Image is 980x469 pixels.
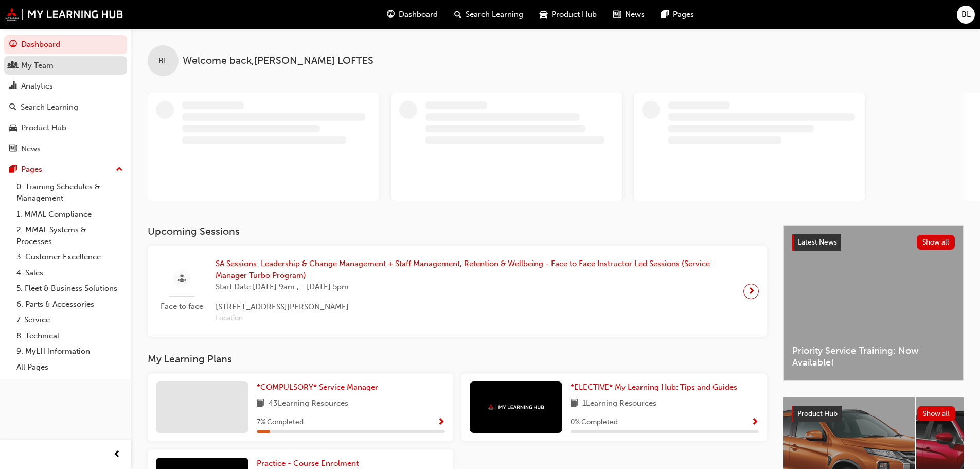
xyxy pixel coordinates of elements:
span: next-icon [747,284,755,299]
span: search-icon [9,103,16,112]
span: 1 Learning Resources [582,397,656,410]
span: SA Sessions: Leadership & Change Management + Staff Management, Retention & Wellbeing - Face to F... [216,258,735,281]
h3: My Learning Plans [148,353,767,365]
span: Welcome back , [PERSON_NAME] LOFTES [183,55,373,67]
span: book-icon [257,397,264,410]
a: 3. Customer Excellence [12,249,127,265]
a: Product Hub [4,118,127,137]
span: search-icon [454,8,461,21]
button: Pages [4,160,127,179]
a: search-iconSearch Learning [446,4,531,25]
a: 5. Fleet & Business Solutions [12,281,127,297]
div: My Team [21,60,54,72]
span: news-icon [613,8,621,21]
span: pages-icon [9,165,17,175]
a: 7. Service [12,312,127,328]
img: mmal [5,8,123,21]
span: Start Date: [DATE] 9am , - [DATE] 5pm [216,281,735,293]
span: sessionType_FACE_TO_FACE-icon [178,273,186,286]
a: My Team [4,56,127,75]
a: Search Learning [4,98,127,117]
button: Show Progress [437,416,445,429]
h3: Upcoming Sessions [148,225,767,237]
a: guage-iconDashboard [379,4,446,25]
span: car-icon [9,124,17,133]
span: Show Progress [751,418,759,427]
a: Product HubShow all [792,406,955,422]
div: Search Learning [21,101,78,113]
span: news-icon [9,145,17,154]
span: pages-icon [661,8,669,21]
a: 6. Parts & Accessories [12,297,127,312]
span: 0 % Completed [571,416,618,428]
img: mmal [488,404,544,411]
div: Analytics [21,80,53,92]
span: Location [216,312,735,324]
span: BL [961,9,971,21]
span: News [625,9,645,21]
button: Show Progress [751,416,759,429]
span: guage-icon [387,8,395,21]
a: *COMPULSORY* Service Manager [257,381,382,393]
span: car-icon [540,8,547,21]
button: Show all [917,235,955,250]
span: BL [158,55,168,67]
a: *ELECTIVE* My Learning Hub: Tips and Guides [571,381,741,393]
span: people-icon [9,61,17,71]
a: News [4,140,127,159]
a: All Pages [12,359,127,375]
a: news-iconNews [605,4,653,25]
span: Show Progress [437,418,445,427]
a: Latest NewsShow allPriority Service Training: Now Available! [783,225,964,381]
span: *ELECTIVE* My Learning Hub: Tips and Guides [571,383,737,392]
span: Dashboard [399,9,438,21]
a: Analytics [4,77,127,96]
a: 2. MMAL Systems & Processes [12,222,127,249]
div: Product Hub [21,122,66,134]
span: guage-icon [9,40,17,49]
a: car-iconProduct Hub [531,4,605,25]
span: prev-icon [113,448,121,461]
div: Pages [21,164,42,176]
span: *COMPULSORY* Service Manager [257,383,378,392]
span: Practice - Course Enrolment [257,459,359,468]
a: Latest NewsShow all [792,234,955,251]
a: 4. Sales [12,265,127,281]
span: Face to face [156,301,207,312]
span: Product Hub [797,409,838,418]
span: up-icon [116,163,123,177]
span: [STREET_ADDRESS][PERSON_NAME] [216,301,735,313]
span: Pages [673,9,694,21]
a: 8. Technical [12,328,127,344]
span: Priority Service Training: Now Available! [792,345,955,368]
span: Product Hub [551,9,597,21]
span: chart-icon [9,82,17,91]
span: Search Learning [466,9,523,21]
a: 1. MMAL Compliance [12,206,127,222]
a: 0. Training Schedules & Management [12,179,127,206]
a: Face to faceSA Sessions: Leadership & Change Management + Staff Management, Retention & Wellbeing... [156,254,759,328]
span: book-icon [571,397,578,410]
button: Show all [917,406,956,421]
span: Latest News [798,238,837,247]
button: DashboardMy TeamAnalyticsSearch LearningProduct HubNews [4,33,127,160]
span: 43 Learning Resources [269,397,348,410]
span: 7 % Completed [257,416,304,428]
div: News [21,143,41,155]
button: BL [957,6,975,24]
a: Dashboard [4,35,127,54]
a: 9. MyLH Information [12,343,127,359]
a: pages-iconPages [653,4,702,25]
